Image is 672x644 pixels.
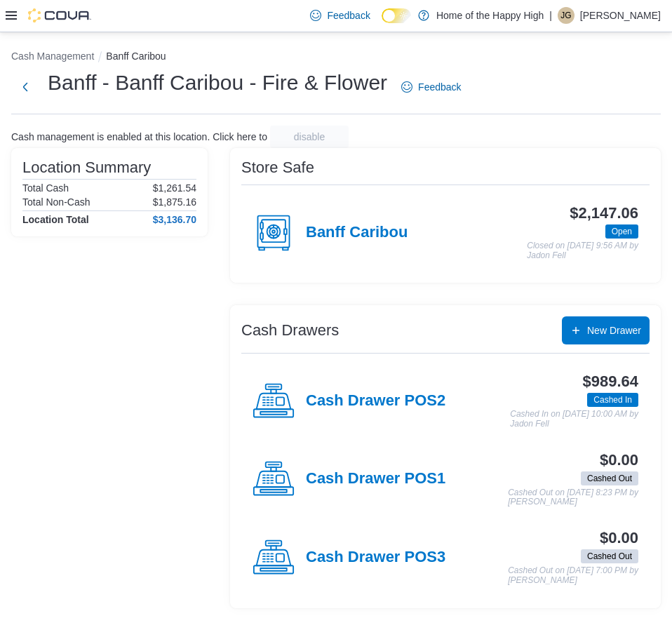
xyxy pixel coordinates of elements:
div: Joseph Guttridge [558,7,574,24]
span: Cashed Out [587,550,632,563]
button: Cash Management [11,51,94,62]
p: [PERSON_NAME] [580,7,661,24]
h4: $3,136.70 [153,214,196,225]
h1: Banff - Banff Caribou - Fire & Flower [48,69,387,97]
span: Cashed Out [581,549,638,563]
button: Banff Caribou [106,51,166,62]
p: Cashed Out on [DATE] 8:23 PM by [PERSON_NAME] [508,488,638,507]
img: Cova [28,8,91,22]
span: Cashed In [593,394,632,406]
p: | [549,7,552,24]
a: Feedback [396,73,466,101]
span: Open [605,224,638,239]
p: $1,261.54 [153,182,196,194]
span: Feedback [327,8,370,22]
span: Cashed Out [581,471,638,485]
h4: Location Total [22,214,89,225]
h3: $989.64 [583,373,638,390]
span: disable [294,130,325,144]
h3: Store Safe [241,159,314,176]
input: Dark Mode [382,8,411,23]
h4: Cash Drawer POS1 [306,470,445,488]
span: JG [560,7,571,24]
h3: Location Summary [22,159,151,176]
span: Cashed Out [587,472,632,485]
p: Cashed In on [DATE] 10:00 AM by Jadon Fell [510,410,638,429]
h4: Cash Drawer POS3 [306,549,445,567]
p: $1,875.16 [153,196,196,208]
h3: $0.00 [600,530,638,546]
h4: Banff Caribou [306,224,408,242]
h6: Total Non-Cash [22,196,90,208]
span: Feedback [418,80,461,94]
button: disable [270,126,349,148]
span: Cashed In [587,393,638,407]
h3: $0.00 [600,452,638,469]
nav: An example of EuiBreadcrumbs [11,49,661,66]
p: Cashed Out on [DATE] 7:00 PM by [PERSON_NAME] [508,566,638,585]
h3: Cash Drawers [241,322,339,339]
p: Home of the Happy High [436,7,544,24]
h3: $2,147.06 [570,205,638,222]
h4: Cash Drawer POS2 [306,392,445,410]
button: Next [11,73,39,101]
span: New Drawer [587,323,641,337]
a: Feedback [304,1,375,29]
h6: Total Cash [22,182,69,194]
span: Open [612,225,632,238]
p: Closed on [DATE] 9:56 AM by Jadon Fell [527,241,638,260]
p: Cash management is enabled at this location. Click here to [11,131,267,142]
button: New Drawer [562,316,650,344]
